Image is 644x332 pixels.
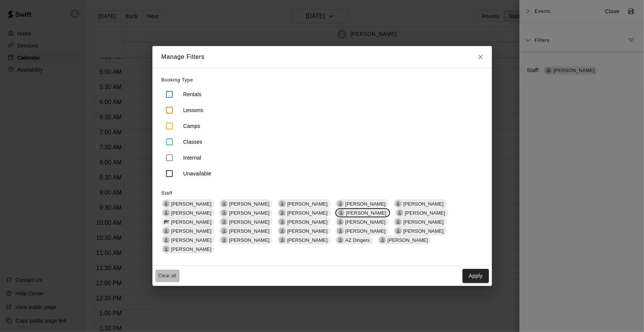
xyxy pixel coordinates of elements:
[393,217,447,226] div: [PERSON_NAME]
[168,228,215,234] span: [PERSON_NAME]
[161,244,215,254] div: [PERSON_NAME]
[400,201,447,207] span: [PERSON_NAME]
[338,209,344,216] div: Josh Lusby
[183,122,200,130] p: Camps
[343,210,389,216] span: [PERSON_NAME]
[279,227,286,234] div: Aaron Schultz
[161,217,215,226] div: Jason Pridie[PERSON_NAME]
[226,237,272,243] span: [PERSON_NAME]
[161,226,215,235] div: [PERSON_NAME]
[161,199,215,208] div: [PERSON_NAME]
[279,209,286,216] div: John Havird
[168,219,215,225] span: [PERSON_NAME]
[168,237,215,243] span: [PERSON_NAME]
[395,218,402,225] div: Matt Ceriani
[219,208,272,217] div: [PERSON_NAME]
[474,46,487,68] button: Close
[337,227,344,234] div: Grace Rana
[183,106,203,114] p: Lessons
[379,237,386,243] div: TJ Wilcoxson
[161,77,194,83] span: Booking Type
[277,199,330,208] div: [PERSON_NAME]
[161,191,172,196] span: Staff
[221,227,227,234] div: Raedyn Hedlund
[277,217,330,226] div: [PERSON_NAME]
[337,200,344,207] div: Andrew Haley
[221,209,227,216] div: Chris Mears
[161,235,215,244] div: [PERSON_NAME]
[337,237,344,243] div: AZ Dingers
[163,200,170,207] div: Frankie Gulko
[221,218,227,225] div: Asia Jones
[335,199,389,208] div: [PERSON_NAME]
[219,199,272,208] div: [PERSON_NAME]
[342,237,373,243] span: AZ Dingers
[395,200,402,207] div: Caleb Woodson
[168,201,215,207] span: [PERSON_NAME]
[284,237,330,243] span: [PERSON_NAME]
[393,199,447,208] div: [PERSON_NAME]
[226,201,272,207] span: [PERSON_NAME]
[284,201,330,207] span: [PERSON_NAME]
[277,208,330,217] div: [PERSON_NAME]
[342,201,389,207] span: [PERSON_NAME]
[335,217,389,226] div: [PERSON_NAME]
[400,219,447,225] span: [PERSON_NAME]
[335,208,390,217] div: [PERSON_NAME]
[163,246,170,252] div: Brandon Dean
[152,46,214,68] h2: Manage Filters
[168,246,215,252] span: [PERSON_NAME]
[226,228,272,234] span: [PERSON_NAME]
[400,228,447,234] span: [PERSON_NAME]
[168,210,215,216] span: [PERSON_NAME]
[221,237,227,243] div: Rocky Parra
[226,210,272,216] span: [PERSON_NAME]
[277,226,330,235] div: [PERSON_NAME]
[284,228,330,234] span: [PERSON_NAME]
[279,218,286,225] div: Josh Hewitt
[284,210,330,216] span: [PERSON_NAME]
[337,218,344,225] div: Tyler Driver
[221,200,227,207] div: NILE HESSON
[463,269,489,283] button: Apply
[163,227,170,234] div: Lilly Russo
[219,217,272,226] div: [PERSON_NAME]
[163,218,170,225] img: Jason Pridie
[342,228,389,234] span: [PERSON_NAME]
[393,226,447,235] div: [PERSON_NAME]
[395,227,402,234] div: Scott Hairston
[335,226,389,235] div: [PERSON_NAME]
[335,235,373,244] div: AZ Dingers
[183,91,202,98] p: Rentals
[277,235,330,244] div: [PERSON_NAME]
[342,219,389,225] span: [PERSON_NAME]
[284,219,330,225] span: [PERSON_NAME]
[378,235,431,244] div: [PERSON_NAME]
[279,237,286,243] div: Sam Fischer
[155,270,180,282] button: Clear all
[163,237,170,243] div: Anthony Slama
[226,219,272,225] span: [PERSON_NAME]
[161,208,215,217] div: [PERSON_NAME]
[183,138,203,146] p: Classes
[183,170,212,177] p: Unavailable
[384,237,431,243] span: [PERSON_NAME]
[395,208,448,217] div: [PERSON_NAME]
[219,235,272,244] div: [PERSON_NAME]
[219,226,272,235] div: [PERSON_NAME]
[402,210,448,216] span: [PERSON_NAME]
[183,154,201,161] p: Internal
[163,209,170,216] div: Ashtin Webb
[279,200,286,207] div: Taryn Lennon
[397,209,403,216] div: Allie Skaggs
